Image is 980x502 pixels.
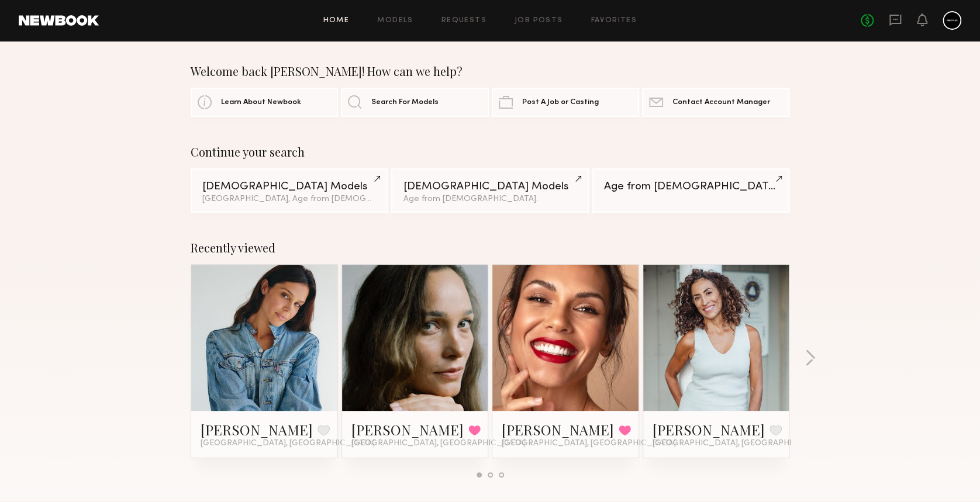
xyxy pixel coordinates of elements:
[492,88,639,117] a: Post A Job or Casting
[672,99,770,106] span: Contact Account Manager
[191,241,789,255] div: Recently viewed
[323,17,350,25] a: Home
[642,88,789,117] a: Contact Account Manager
[201,420,313,439] a: [PERSON_NAME]
[377,17,413,25] a: Models
[201,439,375,448] span: [GEOGRAPHIC_DATA], [GEOGRAPHIC_DATA]
[221,99,301,106] span: Learn About Newbook
[502,420,614,439] a: [PERSON_NAME]
[403,181,577,192] div: [DEMOGRAPHIC_DATA] Models
[191,64,789,78] div: Welcome back [PERSON_NAME]! How can we help?
[351,439,526,448] span: [GEOGRAPHIC_DATA], [GEOGRAPHIC_DATA]
[502,439,676,448] span: [GEOGRAPHIC_DATA], [GEOGRAPHIC_DATA]
[522,99,599,106] span: Post A Job or Casting
[341,88,488,117] a: Search For Models
[191,145,789,159] div: Continue your search
[441,17,486,25] a: Requests
[591,17,637,25] a: Favorites
[653,420,765,439] a: [PERSON_NAME]
[653,439,827,448] span: [GEOGRAPHIC_DATA], [GEOGRAPHIC_DATA]
[604,181,778,192] div: Age from [DEMOGRAPHIC_DATA].
[202,181,376,192] div: [DEMOGRAPHIC_DATA] Models
[403,195,577,203] div: Age from [DEMOGRAPHIC_DATA].
[391,168,588,213] a: [DEMOGRAPHIC_DATA] ModelsAge from [DEMOGRAPHIC_DATA].
[191,168,388,213] a: [DEMOGRAPHIC_DATA] Models[GEOGRAPHIC_DATA], Age from [DEMOGRAPHIC_DATA].
[371,99,439,106] span: Search For Models
[515,17,563,25] a: Job Posts
[191,88,338,117] a: Learn About Newbook
[351,420,464,439] a: [PERSON_NAME]
[202,195,376,203] div: [GEOGRAPHIC_DATA], Age from [DEMOGRAPHIC_DATA].
[592,168,789,213] a: Age from [DEMOGRAPHIC_DATA].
